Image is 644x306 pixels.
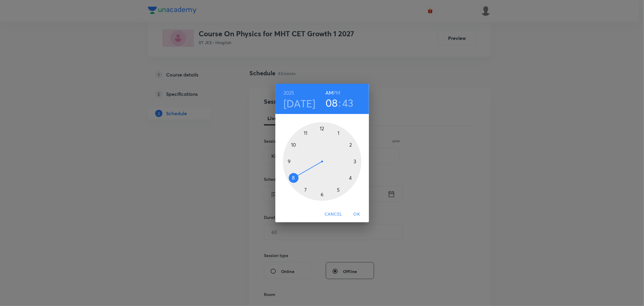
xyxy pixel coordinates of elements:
button: 2025 [284,89,294,97]
button: PM [333,89,340,97]
span: Cancel [325,210,342,218]
h3: : [338,96,341,109]
span: OK [350,210,364,218]
button: AM [325,89,333,97]
button: OK [347,209,367,220]
button: [DATE] [284,97,316,110]
button: Cancel [322,209,344,220]
button: 43 [342,96,354,109]
button: 08 [325,96,338,109]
